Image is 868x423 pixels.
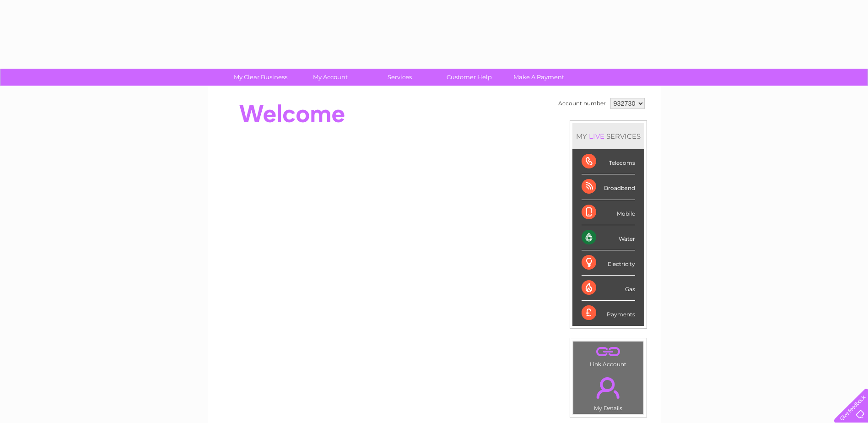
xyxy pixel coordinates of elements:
[573,369,644,414] td: My Details
[582,301,635,325] div: Payments
[501,69,577,86] a: Make A Payment
[431,69,507,86] a: Customer Help
[572,123,644,149] div: MY SERVICES
[582,225,635,250] div: Water
[292,69,368,86] a: My Account
[556,96,608,111] td: Account number
[582,149,635,174] div: Telecoms
[223,69,298,86] a: My Clear Business
[582,174,635,200] div: Broadband
[587,132,606,141] div: LIVE
[576,344,641,360] a: .
[576,372,641,404] a: .
[573,341,644,370] td: Link Account
[582,276,635,301] div: Gas
[582,200,635,225] div: Mobile
[362,69,437,86] a: Services
[582,250,635,276] div: Electricity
